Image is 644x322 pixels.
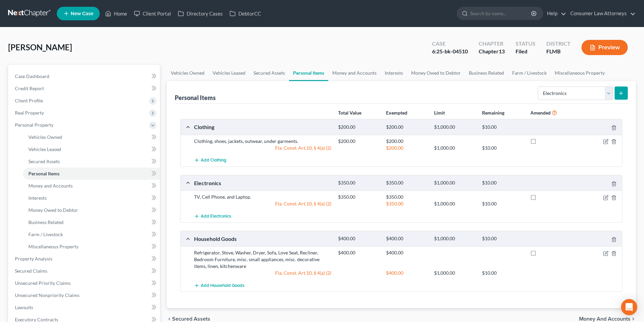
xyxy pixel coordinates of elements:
strong: Total Value [338,110,361,116]
a: Client Portal [130,7,174,20]
a: Vehicles Leased [209,65,249,81]
div: Filed [516,48,535,55]
div: $1,000.00 [431,270,479,276]
a: Personal Items [23,168,160,180]
a: Vehicles Owned [23,131,160,143]
a: Business Related [23,216,160,228]
div: Chapter [479,48,505,55]
div: $350.00 [335,180,383,186]
strong: Remaining [482,110,504,116]
a: Help [544,7,566,20]
div: $1,000.00 [431,236,479,242]
a: Unsecured Priority Claims [9,277,160,289]
span: Business Related [28,219,64,225]
button: Preview [581,40,628,55]
input: Search by name... [470,7,532,20]
a: Vehicles Leased [23,143,160,155]
div: $350.00 [383,180,431,186]
span: Personal Property [15,122,53,128]
div: $400.00 [383,249,431,256]
span: Credit Report [15,85,44,91]
span: Add Household Goods [201,283,244,288]
span: Client Profile [15,98,43,103]
span: Vehicles Leased [28,146,61,152]
a: Personal Items [289,65,328,81]
button: Money and Accounts chevron_right [579,316,636,322]
span: New Case [71,11,93,16]
div: $200.00 [335,138,383,145]
span: Interests [28,195,47,201]
div: Fla. Const. Art.10, § 4(a) (2) [191,200,335,207]
span: Real Property [15,110,44,116]
a: Money and Accounts [23,180,160,192]
span: Unsecured Priority Claims [15,280,71,286]
div: $10.00 [479,124,527,130]
a: Secured Claims [9,265,160,277]
span: Case Dashboard [15,73,49,79]
a: Farm / Livestock [508,65,551,81]
span: Add Electronics [201,214,231,219]
a: Credit Report [9,82,160,95]
a: Money Owed to Debtor [407,65,465,81]
div: Electronics [191,179,335,187]
div: Personal Items [175,94,216,102]
div: FLMB [546,48,571,55]
a: Case Dashboard [9,70,160,82]
span: Add Clothing [201,158,226,163]
span: Farm / Livestock [28,231,63,237]
a: Unsecured Nonpriority Claims [9,289,160,301]
div: $1,000.00 [431,124,479,130]
div: $1,000.00 [431,145,479,151]
span: [PERSON_NAME] [8,42,72,52]
div: Household Goods [191,235,335,242]
span: Money and Accounts [28,183,73,189]
a: Farm / Livestock [23,228,160,241]
a: Consumer Law Attorneys [567,7,636,20]
span: Money and Accounts [579,316,630,322]
div: Status [516,40,535,48]
div: $350.00 [335,194,383,200]
div: $200.00 [335,124,383,130]
button: Add Electronics [194,210,231,222]
a: Miscellaneous Property [551,65,609,81]
div: $400.00 [383,270,431,276]
span: Money Owed to Debtor [28,207,78,213]
a: Secured Assets [249,65,289,81]
span: Secured Assets [172,316,210,322]
a: Secured Assets [23,155,160,168]
div: Refrigerator, Stove, Washer, Dryer, Sofa, Love Seat, Recliner, Bedroom Furniture, misc. small app... [191,249,335,270]
div: Case [432,40,468,48]
a: Interests [23,192,160,204]
span: Personal Items [28,171,59,176]
div: Fla. Const. Art.10, § 4(a) (2) [191,270,335,276]
i: chevron_left [167,316,172,322]
div: $400.00 [335,249,383,256]
div: $350.00 [383,194,431,200]
i: chevron_right [630,316,636,322]
div: Chapter [479,40,505,48]
a: Home [102,7,130,20]
div: Clothing, shoes, jackets, outwear, under garments. [191,138,335,145]
span: Unsecured Nonpriority Claims [15,292,79,298]
div: Open Intercom Messenger [621,299,637,315]
div: Clothing [191,123,335,130]
a: Property Analysis [9,253,160,265]
span: Vehicles Owned [28,134,62,140]
button: Add Clothing [194,154,226,167]
a: Interests [381,65,407,81]
a: Business Related [465,65,508,81]
div: TV, Cell Phone, and Laptop. [191,194,335,200]
div: $400.00 [335,236,383,242]
div: $200.00 [383,145,431,151]
a: DebtorCC [226,7,264,20]
span: Secured Claims [15,268,47,274]
div: $10.00 [479,200,527,207]
a: Miscellaneous Property [23,241,160,253]
div: District [546,40,571,48]
span: 13 [499,48,505,54]
div: $10.00 [479,145,527,151]
div: $200.00 [383,124,431,130]
div: $10.00 [479,236,527,242]
div: $1,000.00 [431,180,479,186]
strong: Limit [434,110,445,116]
